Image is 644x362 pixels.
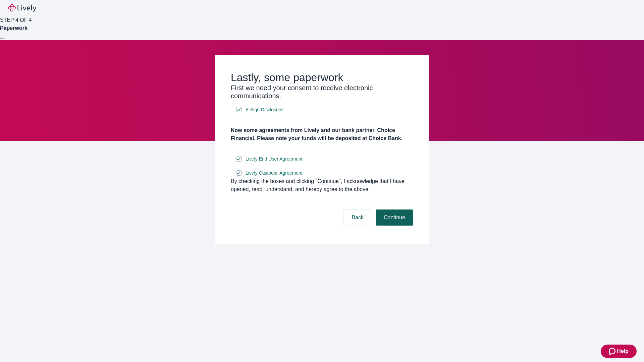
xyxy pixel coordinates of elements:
h4: Now some agreements from Lively and our bank partner, Choice Financial. Please note your funds wi... [231,126,413,142]
img: Lively [8,4,36,12]
span: E-Sign Disclosure [246,106,283,113]
button: Back [343,209,372,226]
a: e-sign disclosure document [244,169,304,177]
div: By checking the boxes and clicking “Continue", I acknowledge that I have opened, read, understand... [231,177,413,193]
a: e-sign disclosure document [244,155,304,163]
h3: First we need your consent to receive electronic communications. [231,84,413,100]
button: Continue [376,209,413,226]
span: Help [617,347,629,355]
h2: Lastly, some paperwork [231,71,413,84]
a: e-sign disclosure document [244,106,284,114]
span: Lively Custodial Agreement [246,170,303,177]
span: Lively End User Agreement [246,156,303,163]
svg: Zendesk support icon [609,347,617,355]
button: Zendesk support iconHelp [601,345,637,358]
